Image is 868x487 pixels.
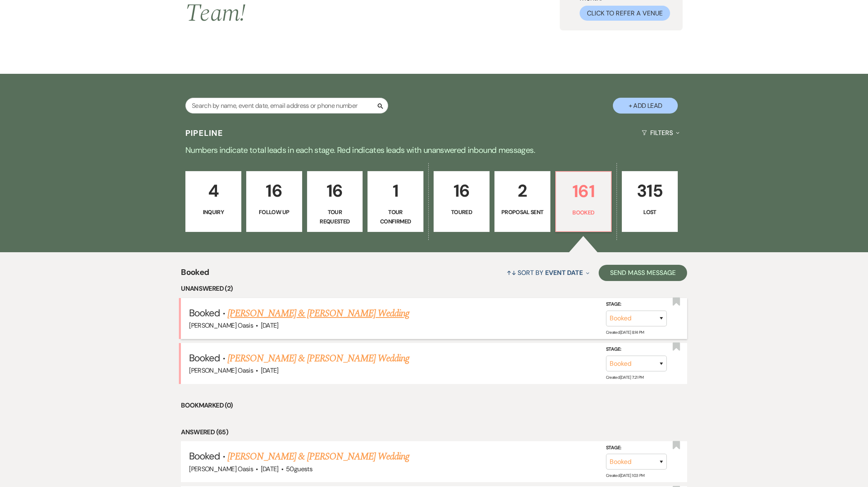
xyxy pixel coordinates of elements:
[286,465,312,473] span: 50 guests
[228,306,409,321] a: [PERSON_NAME] & [PERSON_NAME] Wedding
[312,177,358,204] p: 16
[246,171,302,232] a: 16Follow Up
[367,171,423,232] a: 1Tour Confirmed
[312,208,358,226] p: Tour Requested
[507,268,516,277] span: ↑↓
[627,208,672,217] p: Lost
[189,450,220,462] span: Booked
[189,366,253,375] span: [PERSON_NAME] Oasis
[606,345,667,354] label: Stage:
[228,449,409,464] a: [PERSON_NAME] & [PERSON_NAME] Wedding
[185,127,223,139] h3: Pipeline
[561,178,606,205] p: 161
[181,283,687,294] li: Unanswered (2)
[638,122,683,144] button: Filters
[181,400,687,411] li: Bookmarked (0)
[189,465,253,473] span: [PERSON_NAME] Oasis
[185,98,388,114] input: Search by name, event date, email address or phone number
[613,98,678,114] button: + Add Lead
[503,262,593,283] button: Sort By Event Date
[373,177,418,204] p: 1
[434,171,490,232] a: 16Toured
[545,268,583,277] span: Event Date
[561,208,606,217] p: Booked
[500,208,545,217] p: Proposal Sent
[555,171,612,232] a: 161Booked
[580,6,670,21] button: Click to Refer a Venue
[261,465,279,473] span: [DATE]
[261,321,279,330] span: [DATE]
[307,171,363,232] a: 16Tour Requested
[373,208,418,226] p: Tour Confirmed
[606,375,644,380] span: Created: [DATE] 7:21 PM
[599,265,687,281] button: Send Mass Message
[622,171,678,232] a: 315Lost
[627,177,672,204] p: 315
[185,171,241,232] a: 4Inquiry
[606,300,667,309] label: Stage:
[500,177,545,204] p: 2
[606,473,645,478] span: Created: [DATE] 1:03 PM
[439,177,484,204] p: 16
[228,351,409,366] a: [PERSON_NAME] & [PERSON_NAME] Wedding
[189,307,220,319] span: Booked
[606,444,667,453] label: Stage:
[181,427,687,438] li: Answered (65)
[261,366,279,375] span: [DATE]
[142,144,726,157] p: Numbers indicate total leads in each stage. Red indicates leads with unanswered inbound messages.
[191,177,236,204] p: 4
[189,352,220,364] span: Booked
[191,208,236,217] p: Inquiry
[439,208,484,217] p: Toured
[181,266,209,283] span: Booked
[251,208,297,217] p: Follow Up
[606,330,644,335] span: Created: [DATE] 8:14 PM
[494,171,550,232] a: 2Proposal Sent
[251,177,297,204] p: 16
[189,321,253,330] span: [PERSON_NAME] Oasis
